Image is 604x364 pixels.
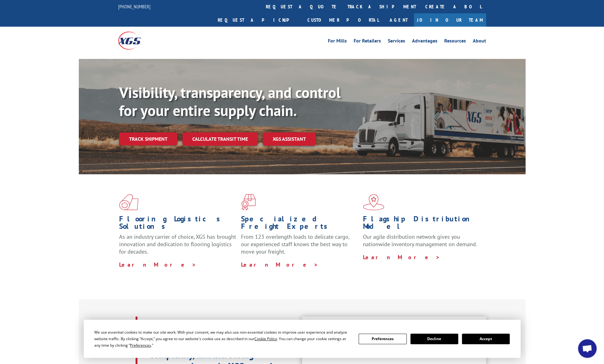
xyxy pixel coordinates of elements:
a: Customer Portal [303,13,383,27]
a: Resources [444,38,466,45]
h1: Flooring Logistics Solutions [119,215,236,233]
a: Advantages [412,38,437,45]
a: Join Our Team [414,13,486,27]
h1: Flagship Distribution Model [363,215,480,233]
a: Request a pickup [213,13,303,27]
a: Services [388,38,405,45]
a: About [473,38,486,45]
a: For Mills [328,38,347,45]
a: For Retailers [354,38,381,45]
a: XGS ASSISTANT [263,132,316,146]
h1: Specialized Freight Experts [241,215,358,233]
button: Preferences [359,334,406,344]
img: xgs-icon-total-supply-chain-intelligence-red [119,194,138,210]
a: Agent [383,13,414,27]
a: Track shipment [119,132,177,145]
div: We use essential cookies to make our site work. With your consent, we may also use non-essential ... [94,329,351,348]
b: Visibility, transparency, and control for your entire supply chain. [119,83,341,120]
span: Cookie Policy [254,336,277,341]
a: [PHONE_NUMBER] [118,3,150,10]
button: Accept [462,334,510,344]
img: xgs-icon-focused-on-flooring-red [241,194,256,210]
div: Cookie Consent Prompt [84,320,521,358]
button: Decline [410,334,458,344]
a: Learn More > [363,254,440,261]
a: Learn More > [241,261,318,268]
span: As an industry carrier of choice, XGS has brought innovation and dedication to flooring logistics... [119,233,236,255]
p: From 123 overlength loads to delicate cargo, our experienced staff knows the best way to move you... [241,233,358,261]
a: Calculate transit time [182,132,258,146]
a: Learn More > [119,261,196,268]
span: Preferences [130,343,151,348]
img: xgs-icon-flagship-distribution-model-red [363,194,384,210]
span: Our agile distribution network gives you nationwide inventory management on demand. [363,233,477,248]
div: Open chat [578,339,597,358]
